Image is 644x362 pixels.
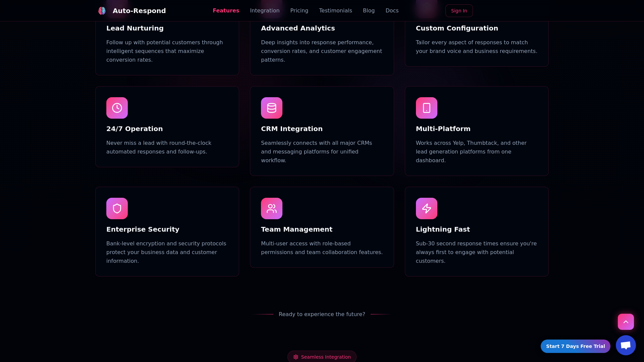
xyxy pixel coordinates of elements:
[113,6,166,15] div: Auto-Respond
[541,340,610,353] a: Start 7 Days Free Trial
[261,124,383,133] h3: CRM Integration
[618,314,634,330] button: Scroll to top
[319,7,353,15] a: Testimonials
[106,225,228,234] h3: Enterprise Security
[250,7,279,15] a: Integration
[416,225,538,234] h3: Lightning Fast
[261,23,383,33] h3: Advanced Analytics
[261,38,383,64] p: Deep insights into response performance, conversion rates, and customer engagement patterns.
[106,38,228,64] p: Follow up with potential customers through intelligent sequences that maximize conversion rates.
[279,310,365,318] span: Ready to experience the future?
[261,239,383,257] p: Multi-user access with role-based permissions and team collaboration features.
[106,239,228,265] p: Bank-level encryption and security protocols protect your business data and customer information.
[106,23,228,33] h3: Lead Nurturing
[261,139,383,165] p: Seamlessly connects with all major CRMs and messaging platforms for unified workflow.
[385,7,398,15] a: Docs
[261,225,383,234] h3: Team Management
[106,139,228,156] p: Never miss a lead with round-the-clock automated responses and follow-ups.
[416,139,538,165] p: Works across Yelp, Thumbtack, and other lead generation platforms from one dashboard.
[98,7,106,15] img: logo.svg
[416,38,538,56] p: Tailor every aspect of responses to match your brand voice and business requirements.
[301,354,351,360] span: Seamless Integration
[290,7,309,15] a: Pricing
[213,7,239,15] a: Features
[416,124,538,133] h3: Multi-Platform
[416,239,538,265] p: Sub-30 second response times ensure you're always first to engage with potential customers.
[616,335,636,355] div: Open chat
[445,4,473,17] a: Sign In
[416,23,538,33] h3: Custom Configuration
[475,4,552,18] iframe: כפתור לכניסה באמצעות חשבון Google
[363,7,375,15] a: Blog
[95,4,166,17] a: Auto-Respond
[106,124,228,133] h3: 24/7 Operation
